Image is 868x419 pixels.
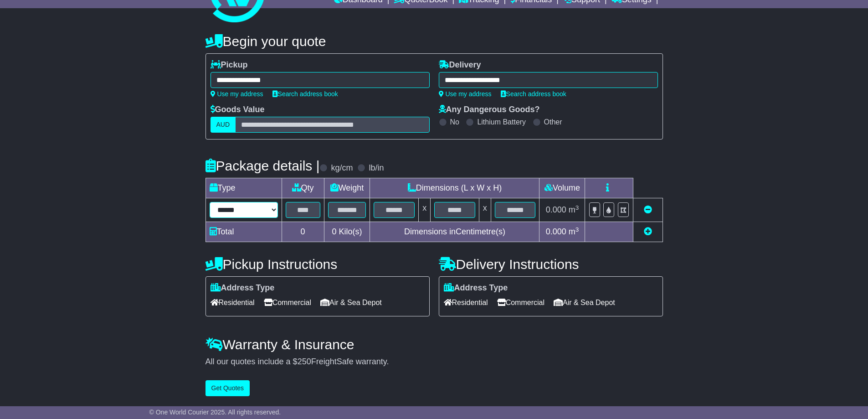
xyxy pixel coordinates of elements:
label: lb/in [369,163,384,173]
label: No [450,118,459,126]
sup: 3 [575,204,579,211]
span: Residential [211,295,255,310]
h4: Pickup Instructions [205,257,430,272]
label: Other [544,118,562,126]
label: Pickup [211,60,248,70]
label: Address Type [444,283,508,293]
label: Any Dangerous Goods? [439,105,540,115]
h4: Warranty & Insurance [205,337,663,352]
td: Total [205,222,282,242]
span: 0.000 [546,227,566,236]
a: Add new item [644,227,652,236]
span: 0 [332,227,336,236]
h4: Package details | [205,158,320,173]
td: Dimensions (L x W x H) [370,178,539,198]
td: Type [205,178,282,198]
label: Delivery [439,60,481,70]
h4: Delivery Instructions [439,257,663,272]
span: © One World Courier 2025. All rights reserved. [149,409,281,416]
label: Lithium Battery [477,118,526,126]
label: kg/cm [331,163,353,173]
sup: 3 [575,226,579,233]
span: 0.000 [546,205,566,214]
a: Search address book [501,90,566,98]
a: Remove this item [644,205,652,214]
h4: Begin your quote [205,34,663,49]
td: x [419,198,431,222]
td: 0 [282,222,324,242]
label: Address Type [211,283,275,293]
td: Dimensions in Centimetre(s) [370,222,539,242]
td: Weight [324,178,370,198]
span: Air & Sea Depot [320,295,382,310]
td: Volume [539,178,585,198]
span: m [569,227,579,236]
div: All our quotes include a $ FreightSafe warranty. [205,357,663,367]
span: Commercial [264,295,311,310]
td: Qty [282,178,324,198]
a: Use my address [211,90,263,98]
span: Commercial [497,295,544,310]
label: AUD [211,117,236,133]
td: x [479,198,491,222]
td: Kilo(s) [324,222,370,242]
a: Search address book [272,90,338,98]
label: Goods Value [211,105,265,115]
a: Use my address [439,90,492,98]
span: 250 [298,357,311,366]
span: Air & Sea Depot [554,295,615,310]
span: Residential [444,295,488,310]
button: Get Quotes [205,380,250,396]
span: m [569,205,579,214]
